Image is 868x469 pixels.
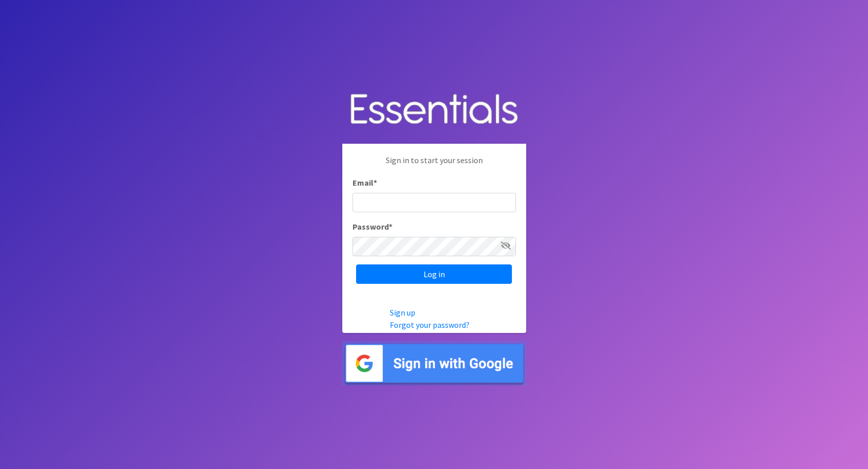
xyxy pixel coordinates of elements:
a: Sign up [390,307,415,318]
input: Log in [356,264,512,284]
abbr: required [389,221,392,232]
a: Forgot your password? [390,320,470,330]
label: Email [353,176,377,189]
abbr: required [373,177,377,188]
img: Sign in with Google [342,341,526,386]
label: Password [353,220,392,233]
img: Human Essentials [342,83,526,136]
p: Sign in to start your session [353,154,516,176]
